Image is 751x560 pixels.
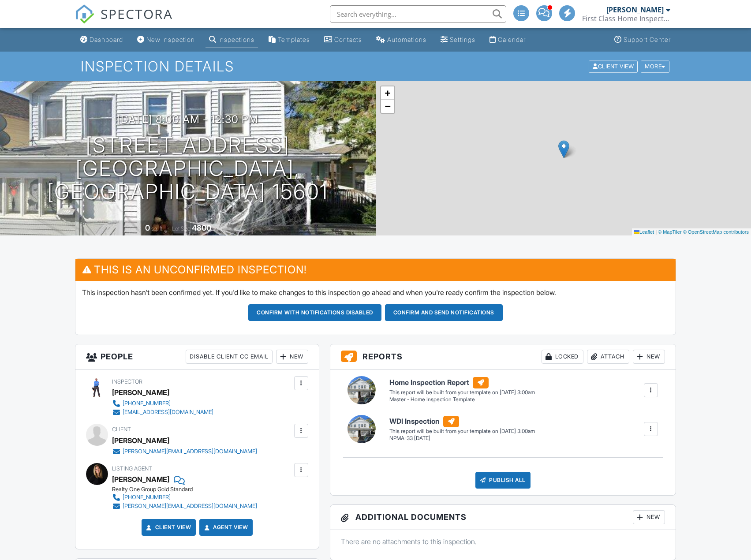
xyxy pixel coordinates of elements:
span: + [385,87,390,98]
span: Listing Agent [112,465,152,472]
div: Realty One Group Gold Standard [112,486,264,493]
span: sq.ft. [213,225,224,232]
div: Publish All [475,472,531,489]
a: [PHONE_NUMBER] [112,493,257,502]
div: New [633,510,665,524]
a: Zoom out [381,100,394,113]
div: First Class Home Inspections, LLC [582,14,670,23]
div: [PHONE_NUMBER] [123,494,171,501]
span: SPECTORA [101,4,173,23]
span: Inspector [112,378,142,385]
a: New Inspection [134,32,198,48]
a: Leaflet [634,229,654,235]
div: [PERSON_NAME] [112,434,169,447]
h3: [DATE] 8:00 am - 12:30 pm [117,113,258,125]
h6: Home Inspection Report [389,377,535,388]
a: Contacts [321,32,366,48]
input: Search everything... [330,5,506,23]
h3: Additional Documents [330,505,676,530]
div: This report will be built from your template on [DATE] 3:00am [389,389,535,396]
h1: Inspection Details [81,59,670,74]
a: Inspections [205,32,258,48]
span: − [385,101,390,112]
div: Attach [587,350,629,364]
a: Client View [145,523,191,532]
a: [PHONE_NUMBER] [112,399,213,408]
h1: [STREET_ADDRESS] [GEOGRAPHIC_DATA], [GEOGRAPHIC_DATA] 15601 [14,134,362,203]
button: Confirm with notifications disabled [248,304,381,321]
img: Marker [558,140,569,158]
div: Support Center [624,36,671,43]
a: © MapTiler [658,229,682,235]
a: Agent View [202,523,248,532]
a: Zoom in [381,86,394,100]
p: There are no attachments to this inspection. [341,537,665,546]
img: The Best Home Inspection Software - Spectora [75,4,94,24]
div: NPMA-33 [DATE] [389,435,535,442]
div: New [633,350,665,364]
div: 4800 [192,223,211,232]
div: [PERSON_NAME][EMAIL_ADDRESS][DOMAIN_NAME] [123,448,257,455]
a: Automations (Advanced) [373,32,430,48]
h6: WDI Inspection [389,416,535,427]
span: Lot Size [172,225,191,232]
div: Settings [450,36,475,43]
span: Client [112,426,131,433]
div: Inspections [218,36,254,43]
div: [PERSON_NAME] [112,386,169,399]
div: Client View [589,60,638,72]
div: [PHONE_NUMBER] [123,400,171,407]
div: 0 [145,223,150,232]
h3: Reports [330,344,676,370]
a: Support Center [611,32,674,48]
a: [PERSON_NAME][EMAIL_ADDRESS][DOMAIN_NAME] [112,502,257,511]
a: Settings [437,32,479,48]
a: [PERSON_NAME][EMAIL_ADDRESS][DOMAIN_NAME] [112,447,257,456]
a: [EMAIL_ADDRESS][DOMAIN_NAME] [112,408,213,417]
div: Locked [542,350,583,364]
a: SPECTORA [75,12,173,30]
div: Contacts [334,36,362,43]
div: New Inspection [146,36,195,43]
div: Calendar [498,36,526,43]
div: Master - Home Inspection Template [389,396,535,403]
h3: This is an Unconfirmed Inspection! [75,259,675,280]
span: sq. ft. [151,225,164,232]
a: Client View [588,63,640,69]
div: [PERSON_NAME] [606,5,664,14]
button: Confirm and send notifications [385,304,503,321]
div: New [276,350,308,364]
div: [EMAIL_ADDRESS][DOMAIN_NAME] [123,409,213,416]
h3: People [75,344,319,370]
a: Dashboard [77,32,127,48]
a: Templates [265,32,314,48]
a: [PERSON_NAME] [112,473,169,486]
p: This inspection hasn't been confirmed yet. If you'd like to make changes to this inspection go ah... [82,287,669,297]
a: © OpenStreetMap contributors [683,229,749,235]
div: More [641,60,669,72]
div: Dashboard [90,36,123,43]
a: Calendar [486,32,529,48]
span: | [655,229,657,235]
div: [PERSON_NAME][EMAIL_ADDRESS][DOMAIN_NAME] [123,503,257,510]
div: Automations [387,36,426,43]
div: This report will be built from your template on [DATE] 3:00am [389,428,535,435]
div: Templates [278,36,310,43]
div: Disable Client CC Email [186,350,273,364]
